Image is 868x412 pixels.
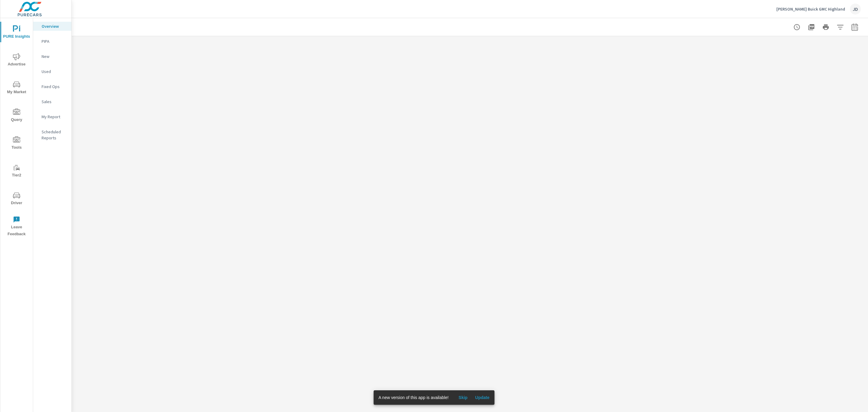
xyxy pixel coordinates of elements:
div: Fixed Ops [33,82,71,91]
p: Fixed Ops [42,84,67,90]
span: Skip [456,395,470,400]
p: Scheduled Reports [42,129,67,141]
div: Sales [33,97,71,106]
span: Query [2,109,31,123]
div: JD [850,4,861,14]
div: My Report [33,112,71,121]
span: My Market [2,81,31,96]
span: Advertise [2,53,31,68]
button: "Export Report to PDF" [805,21,817,33]
span: Tools [2,136,31,151]
div: Used [33,67,71,76]
span: A new version of this app is available! [379,395,449,400]
span: Leave Feedback [2,216,31,238]
button: Print Report [820,21,832,33]
p: New [42,53,67,59]
button: Select Date Range [849,21,861,33]
p: Sales [42,99,67,105]
p: [PERSON_NAME] Buick GMC Highland [776,6,845,12]
div: PIPA [33,37,71,46]
div: New [33,52,71,61]
p: PIPA [42,38,67,44]
span: Tier2 [2,164,31,179]
p: Overview [42,23,67,29]
div: Overview [33,22,71,31]
p: My Report [42,114,67,120]
button: Skip [453,393,473,402]
span: Update [475,395,489,400]
span: PURE Insights [2,25,31,40]
div: nav menu [0,18,33,240]
div: Scheduled Reports [33,127,71,142]
button: Apply Filters [834,21,846,33]
span: Driver [2,192,31,207]
p: Used [42,68,67,74]
button: Update [473,393,492,402]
